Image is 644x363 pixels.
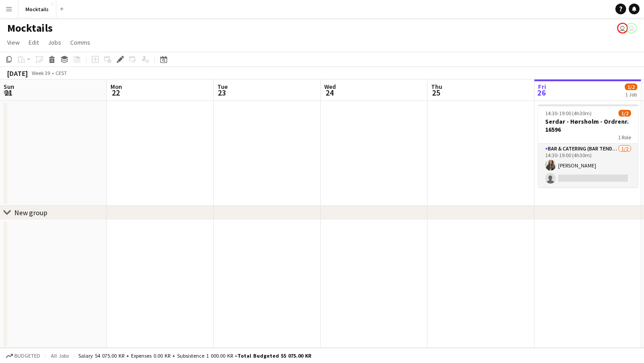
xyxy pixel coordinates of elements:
[625,91,637,98] div: 1 Job
[67,37,94,48] a: Comms
[537,88,546,98] span: 26
[430,88,442,98] span: 25
[538,117,638,134] h3: Serdar - Hørsholm - Ordrenr. 16596
[2,88,14,98] span: 21
[217,83,228,91] span: Tue
[323,88,336,98] span: 24
[618,134,631,141] span: 1 Role
[538,104,638,187] app-job-card: 14:30-19:00 (4h30m)1/2Serdar - Hørsholm - Ordrenr. 165961 RoleBar & Catering (Bar Tender)1/214:30...
[619,110,631,117] span: 1/2
[626,23,637,33] app-user-avatar: Hektor Pantas
[18,0,56,18] button: Mocktails
[44,37,65,48] a: Jobs
[538,83,546,91] span: Fri
[625,83,637,90] span: 1/2
[4,351,42,361] button: Budgeted
[324,83,336,91] span: Wed
[55,70,67,76] div: CEST
[70,38,90,46] span: Comms
[7,21,53,35] h1: Mocktails
[14,353,40,359] span: Budgeted
[538,144,638,187] app-card-role: Bar & Catering (Bar Tender)1/214:30-19:00 (4h30m)[PERSON_NAME]
[29,38,39,46] span: Edit
[617,23,628,33] app-user-avatar: Emilie Bisbo
[109,88,122,98] span: 22
[545,110,592,117] span: 14:30-19:00 (4h30m)
[48,38,61,46] span: Jobs
[110,83,122,91] span: Mon
[431,83,442,91] span: Thu
[7,38,20,46] span: View
[25,37,42,48] a: Edit
[14,208,47,217] div: New group
[4,37,23,48] a: View
[30,70,52,76] span: Week 39
[78,352,311,359] div: Salary 54 075.00 KR + Expenses 0.00 KR + Subsistence 1 000.00 KR =
[216,88,228,98] span: 23
[49,352,71,359] span: All jobs
[237,352,311,359] span: Total Budgeted 55 075.00 KR
[4,83,14,91] span: Sun
[7,69,28,78] div: [DATE]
